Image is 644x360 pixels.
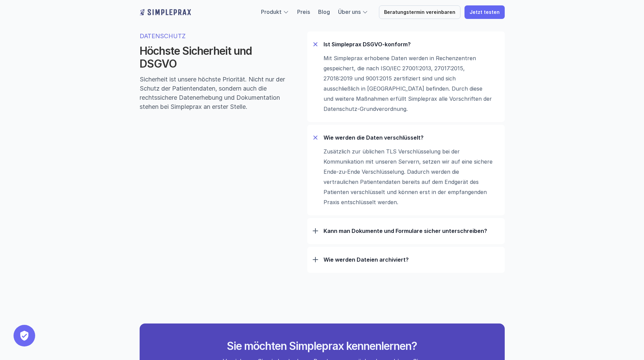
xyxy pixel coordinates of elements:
[464,5,505,19] a: Jetzt testen
[384,9,455,15] p: Beratungstermin vereinbaren
[261,8,282,15] a: Produkt
[379,5,460,19] a: Beratungstermin vereinbaren
[338,8,361,15] a: Über uns
[324,41,499,48] p: Ist Simpleprax DSGVO-konform?
[324,134,499,141] p: Wie werden die Daten verschlüsselt?
[140,75,286,111] p: Sicherheit ist unsere höchste Priorität. Nicht nur der Schutz der Patientendaten, sondern auch di...
[470,9,500,15] p: Jetzt testen
[324,146,493,207] p: Zusätzlich zur üblichen TLS Verschlüsselung bei der Kommunikation mit unseren Servern, setzen wir...
[324,256,499,263] p: Wie werden Dateien archiviert?
[324,53,493,114] p: Mit Simpleprax erhobene Daten werden in Rechenzentren gespeichert, die nach ISO/IEC 27001:2013, 2...
[195,340,449,353] h2: Sie möchten Simpleprax kennenlernen?
[140,31,286,41] p: DATENSCHUTZ
[297,8,310,15] a: Preis
[324,227,499,234] p: Kann man Dokumente und Formulare sicher unterschreiben?
[140,45,286,71] h2: Höchste Sicherheit und DSGVO
[318,8,330,15] a: Blog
